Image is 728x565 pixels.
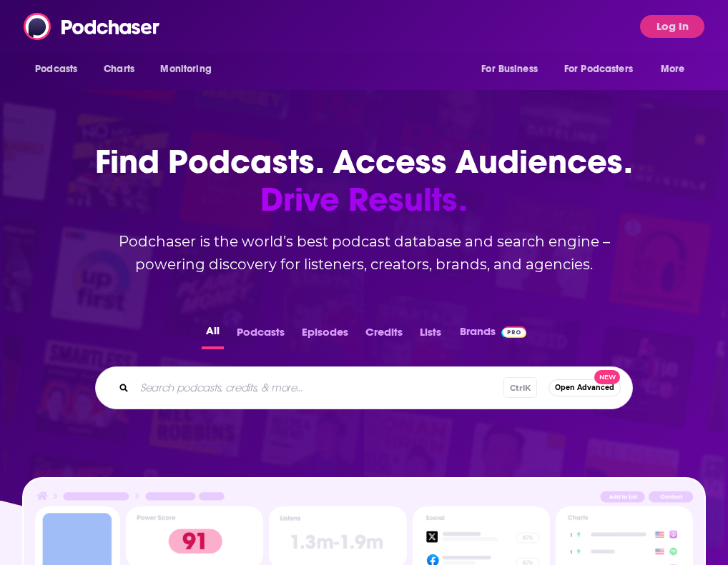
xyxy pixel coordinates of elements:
[78,181,650,219] span: Drive Results.
[564,59,633,79] span: For Podcasters
[35,59,77,79] span: Podcasts
[651,56,703,83] button: open menu
[232,321,289,349] button: Podcasts
[640,15,704,38] button: Log In
[481,59,538,79] span: For Business
[297,321,353,349] button: Episodes
[24,13,161,40] img: Podchaser - Follow, Share and Rate Podcasts
[415,321,446,349] button: Lists
[95,366,633,409] div: Search podcasts, credits, & more...
[594,370,620,385] span: New
[78,143,650,219] h1: Find Podcasts. Access Audiences.
[160,59,211,79] span: Monitoring
[501,326,526,338] img: Podchaser Pro
[78,230,650,276] h2: Podchaser is the world’s best podcast database and search engine – powering discovery for listene...
[361,321,407,349] button: Credits
[150,56,230,83] button: open menu
[503,377,537,398] span: Ctrl K
[549,379,621,396] button: Open AdvancedNew
[460,321,526,349] a: BrandsPodchaser Pro
[471,56,556,83] button: open menu
[661,59,685,79] span: More
[35,490,694,507] img: Podcast Insights Header
[94,56,143,83] a: Charts
[104,59,134,79] span: Charts
[555,384,614,391] span: Open Advanced
[134,376,503,399] input: Search podcasts, credits, & more...
[555,56,654,83] button: open menu
[202,321,224,349] button: All
[25,56,96,83] button: open menu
